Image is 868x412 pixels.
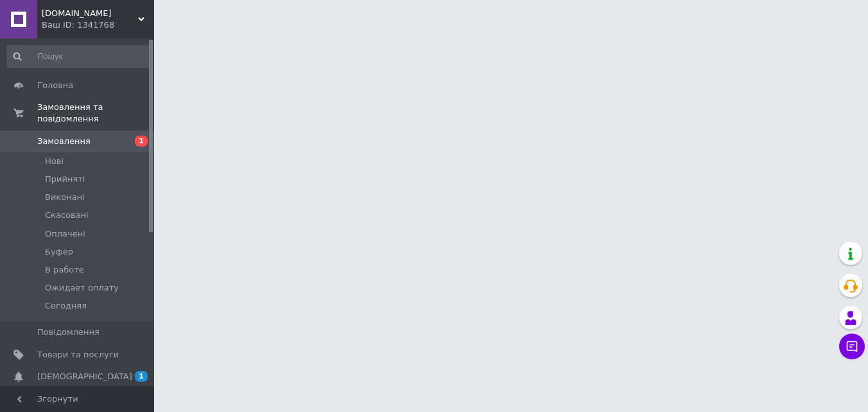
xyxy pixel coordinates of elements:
span: Головна [37,80,73,91]
span: 1 [135,136,148,147]
span: Сегодняя [45,300,87,312]
span: Нові [45,156,64,167]
div: Ваш ID: 1341768 [42,19,154,31]
span: Замовлення [37,136,91,147]
input: Пошук [6,45,152,68]
span: Повідомлення [37,327,100,338]
span: Буфер [45,246,73,258]
span: 1 [135,371,148,382]
span: В работе [45,264,84,276]
span: Прийняті [45,174,85,185]
button: Чат з покупцем [839,334,865,359]
span: Gogo.com.ua [42,8,138,19]
span: Замовлення та повідомлення [37,102,154,125]
span: Виконані [45,192,85,203]
span: Товари та послуги [37,349,119,361]
span: Оплачені [45,228,85,240]
span: [DEMOGRAPHIC_DATA] [37,371,132,382]
span: Скасовані [45,210,89,221]
span: Ожидает оплату [45,282,119,294]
